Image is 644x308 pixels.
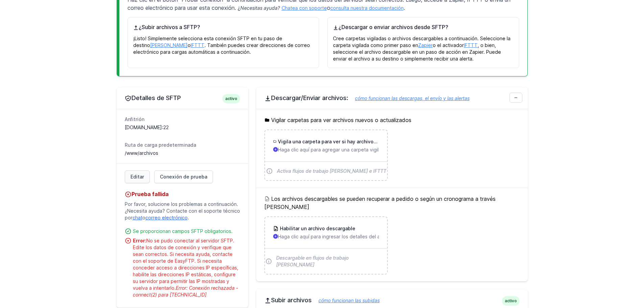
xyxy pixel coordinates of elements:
a: Habilitar un archivo descargable Haga clic aquí para ingresar los detalles del archivo Descargabl... [265,217,387,274]
font: Vigila una carpeta para ver si hay archivos nuevos o modificados [278,139,430,144]
font: ¡Listo! Simplemente selecciona esta conexión SFTP en tu paso de destino [133,35,282,48]
font: Haga clic aquí para agregar una carpeta vigilada [278,147,387,152]
a: correo electrónico [145,215,188,220]
font: Subir archivos [271,297,312,304]
font: . También puedes crear direcciones de correo electrónico para cargas automáticas a continuación. [133,42,310,55]
a: cómo funcionan las descargas, el envío y las alertas [348,95,470,101]
a: cómo funcionan las subidas [312,298,380,303]
font: Conexión de prueba [160,174,207,180]
font: . [404,4,405,11]
iframe: Controlador de chat del widget Drift [610,274,636,300]
font: Activa flujos de trabajo [PERSON_NAME] e IFTTT [277,168,386,174]
font: o [327,4,330,11]
font: o [188,42,191,48]
font: /www/archivos [125,150,158,156]
a: Vigila una carpeta para ver si hay archivos nuevos o modificados Haga clic aquí para agregar una ... [265,130,387,180]
font: Habilitar un archivo descargable [280,226,355,231]
font: Error: Conexión rechazada - connect(2) para [TECHNICAL_ID] [133,285,238,298]
font: Detalles de SFTP [132,94,181,101]
a: Conexión de prueba [154,170,213,183]
a: consulta nuestra documentación [330,5,404,11]
font: Vigilar carpetas para ver archivos nuevos o actualizados [271,117,411,123]
a: IFTTT [191,42,205,48]
font: o el activador [433,42,464,48]
font: Por favor, solucione los problemas a continuación. ¿Necesita ayuda? Contacte con el soporte técni... [125,201,240,220]
font: No se pudo conectar al servidor SFTP. Edite los datos de conexión y verifique que sean correctos.... [133,238,238,291]
font: Se proporcionan campos SFTP obligatorios. [133,228,233,234]
font: ¿Descargar o enviar archivos desde SFTP? [338,24,448,30]
font: Prueba fallida [132,191,169,197]
font: activo [505,298,517,303]
a: [PERSON_NAME] [150,42,188,48]
font: cómo funcionan las descargas, el envío y las alertas [355,95,470,101]
font: Descargar/Enviar archivos: [271,94,348,101]
font: cómo funcionan las subidas [318,298,380,303]
font: Editar [130,174,144,180]
font: o [142,215,145,220]
a: Zapier [418,42,433,48]
font: . [188,215,189,220]
font: ¿Subir archivos a SFTP? [139,24,200,30]
font: Necesitas ayuda? [240,5,280,11]
font: Los archivos descargables se pueden recuperar a pedido o según un cronograma a través [PERSON_NAME] [264,195,496,210]
a: Editar [125,170,150,183]
font: Error: [133,238,146,243]
a: Chatea con soporte [282,5,327,11]
font: Haga clic aquí para ingresar los detalles del archivo [278,234,394,239]
font: Descargable en flujos de trabajo [PERSON_NAME] [276,255,349,267]
a: chat [133,215,142,220]
a: IFTTT [464,42,478,48]
font: Ruta de carga predeterminada [125,142,196,148]
font: Anfitrión [125,116,144,122]
font: activo [225,96,237,101]
font: Cree carpetas vigiladas o archivos descargables a continuación. Seleccione la carpeta vigilada co... [333,35,510,48]
font: , o bien, seleccione el archivo descargable en un paso de acción en Zapier. Puede enviar el archi... [333,42,501,62]
font: [DOMAIN_NAME]:22 [125,124,169,130]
